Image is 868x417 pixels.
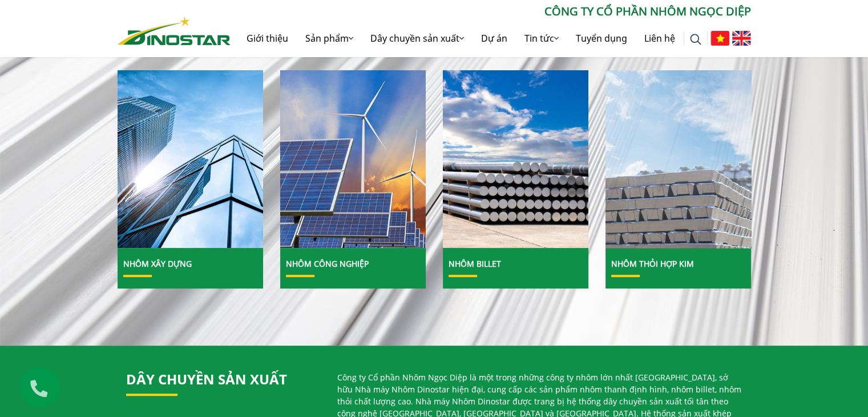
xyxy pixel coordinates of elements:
[710,31,729,46] img: Tiếng Việt
[280,70,425,248] img: Nhôm Công nghiệp
[118,70,263,248] a: Nhôm Xây dựng
[238,20,297,57] a: Giới thiệu
[118,17,231,45] img: Nhôm Dinostar
[117,70,263,248] img: Nhôm Xây dựng
[605,70,751,248] a: Nhôm Thỏi hợp kim
[362,20,473,57] a: Dây chuyền sản xuất
[473,20,516,57] a: Dự án
[297,20,362,57] a: Sản phẩm
[567,20,636,57] a: Tuyển dụng
[516,20,567,57] a: Tin tức
[732,31,751,46] img: English
[690,34,701,45] img: search
[118,14,231,45] a: Nhôm Dinostar
[126,370,287,388] a: Dây chuyền sản xuất
[600,64,756,255] img: Nhôm Thỏi hợp kim
[442,70,588,248] img: Nhôm Billet
[123,258,192,269] a: Nhôm Xây dựng
[636,20,684,57] a: Liên hệ
[286,258,369,269] a: Nhôm Công nghiệp
[611,258,694,269] a: Nhôm Thỏi hợp kim
[231,3,751,20] p: CÔNG TY CỔ PHẦN NHÔM NGỌC DIỆP
[449,258,501,269] a: Nhôm Billet
[280,70,426,248] a: Nhôm Công nghiệp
